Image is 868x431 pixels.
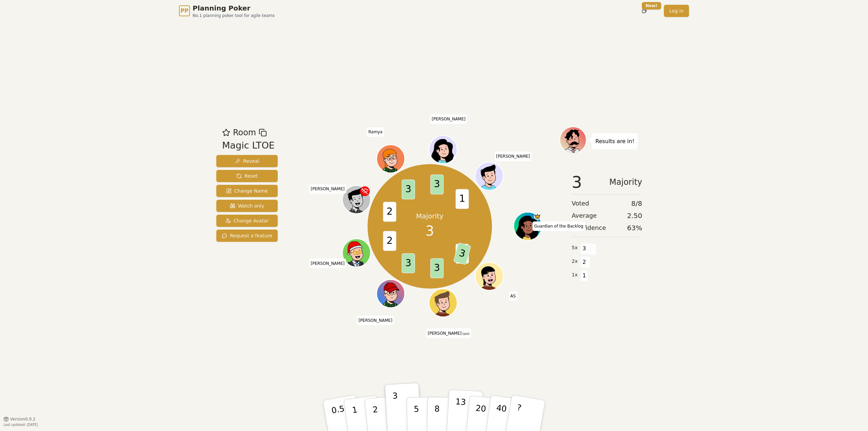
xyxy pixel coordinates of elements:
span: 5 x [572,244,578,252]
span: 8 / 8 [631,199,642,208]
span: PP [180,7,188,15]
button: Watch only [216,200,278,212]
button: New! [638,5,650,17]
span: Click to change your name [494,152,532,161]
span: 2 [383,231,396,251]
div: New! [642,2,661,9]
p: Results are in! [595,137,634,146]
span: 3 [431,175,444,195]
p: 3 [392,391,400,428]
span: Confidence [572,223,606,233]
p: Majority [416,211,443,221]
span: Click to change your name [509,291,517,301]
span: 3 [453,242,471,265]
button: Add as favourite [222,126,230,139]
button: Reset [216,170,278,182]
span: 1 x [572,271,578,279]
span: Reset [236,173,258,179]
span: Voted [572,199,589,208]
span: 3 [426,221,434,241]
span: Click to change your name [532,221,585,231]
span: Click to change your name [357,316,394,325]
span: Watch only [230,202,264,209]
span: Change Name [226,188,268,194]
span: No.1 planning poker tool for agile teams [193,13,275,18]
span: 63 % [627,223,642,233]
span: 3 [572,174,582,190]
span: Majority [609,174,642,190]
span: Click to change your name [367,128,384,137]
span: Click to change your name [426,329,471,338]
span: 3 [402,253,415,273]
button: Click to change your avatar [430,290,456,316]
span: Click to change your name [430,115,467,124]
a: PPPlanning PokerNo.1 planning poker tool for agile teams [179,3,275,18]
span: 1 [456,189,469,209]
span: Click to change your name [309,184,347,194]
button: Reveal [216,155,278,167]
button: Request a feature [216,230,278,242]
span: 3 [580,243,588,254]
span: Click to change your name [309,259,347,268]
span: 3 [431,258,444,278]
span: Average [572,211,597,220]
span: Change Avatar [225,217,269,224]
span: 3 [402,180,415,200]
span: Version 0.9.2 [10,416,36,422]
a: Log in [664,5,689,17]
button: Change Avatar [216,215,278,227]
span: Planning Poker [193,3,275,13]
span: 2 [383,202,396,222]
span: Guardian of the Backlog is the host [534,213,541,220]
span: Last updated: [DATE] [3,423,38,427]
span: Room [233,126,256,139]
button: Version0.9.2 [3,416,36,422]
div: Magic LTOE [222,139,275,153]
span: 2.50 [627,211,642,220]
button: Change Name [216,185,278,197]
span: 1 [580,270,588,281]
span: (you) [461,332,470,335]
span: 2 [580,256,588,268]
span: Reveal [235,158,259,164]
span: 2 x [572,258,578,265]
span: Request a feature [222,232,272,239]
